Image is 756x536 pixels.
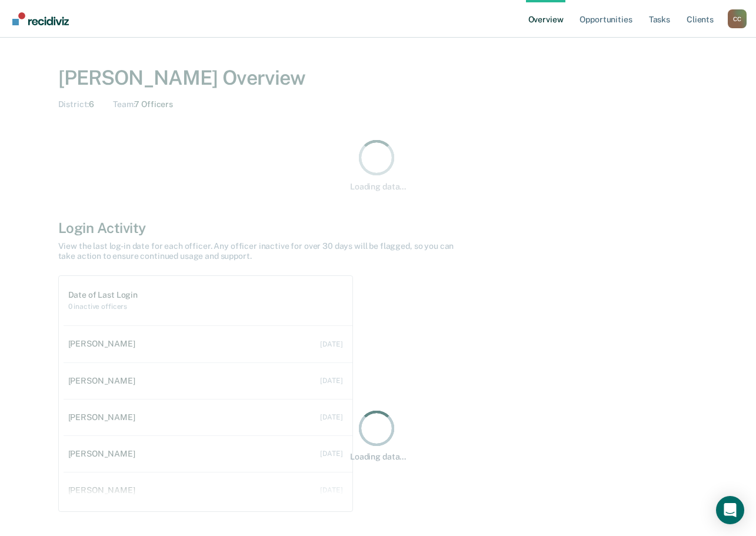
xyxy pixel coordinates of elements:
div: [PERSON_NAME] [68,412,140,422]
div: View the last log-in date for each officer. Any officer inactive for over 30 days will be flagged... [58,241,470,261]
div: [DATE] [320,413,342,421]
span: District : [58,99,89,109]
img: Recidiviz [12,12,69,25]
a: [PERSON_NAME] [DATE] [64,364,352,398]
div: 6 [58,99,95,109]
div: [PERSON_NAME] [68,485,140,495]
div: [DATE] [320,450,342,458]
h1: Date of Last Login [68,290,138,300]
div: [DATE] [320,340,342,348]
div: Loading data... [350,182,406,192]
div: [PERSON_NAME] [68,339,140,349]
a: [PERSON_NAME] [DATE] [64,474,352,507]
h2: 0 inactive officers [68,302,138,311]
a: [PERSON_NAME] [DATE] [64,327,352,361]
div: Open Intercom Messenger [716,496,744,524]
div: [PERSON_NAME] [68,449,140,459]
div: Login Activity [58,219,698,237]
a: [PERSON_NAME] [DATE] [64,437,352,471]
span: Team : [113,99,134,109]
div: [DATE] [320,377,342,385]
div: [DATE] [320,486,342,494]
div: [PERSON_NAME] [68,376,140,386]
div: [PERSON_NAME] Overview [58,66,698,90]
a: [PERSON_NAME] [DATE] [64,401,352,434]
button: Profile dropdown button [728,9,747,28]
div: C C [728,9,747,28]
div: 7 Officers [113,99,173,109]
